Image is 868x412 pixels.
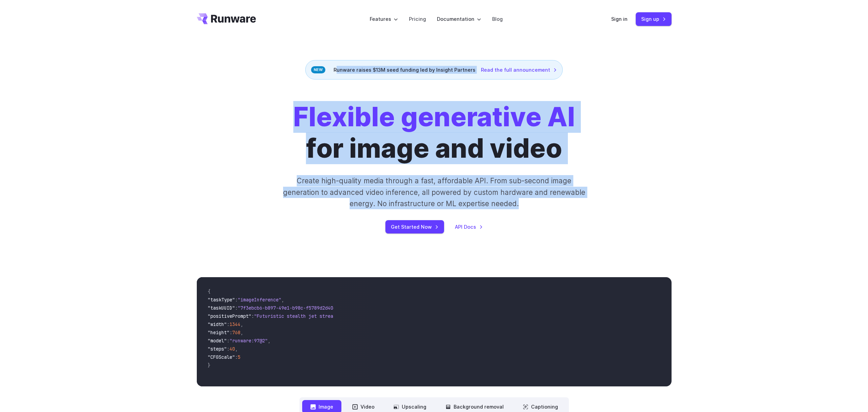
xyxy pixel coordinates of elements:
span: "Futuristic stealth jet streaking through a neon-lit cityscape with glowing purple exhaust" [254,313,502,319]
span: "width" [208,321,227,327]
a: Go to / [197,13,256,24]
span: : [227,321,230,327]
a: Sign in [611,15,628,23]
span: 768 [232,329,240,336]
span: { [208,288,210,295]
p: Create high-quality media through a fast, affordable API. From sub-second image generation to adv... [282,175,586,209]
span: "taskUUID" [208,305,235,311]
span: : [227,346,230,352]
span: : [235,297,238,303]
a: Blog [492,15,503,23]
span: : [251,313,254,319]
span: "height" [208,329,230,336]
span: , [240,329,243,336]
span: "CFGScale" [208,354,235,360]
a: API Docs [455,223,483,231]
span: , [240,321,243,327]
a: Read the full announcement [481,66,557,74]
span: "model" [208,338,227,344]
h1: for image and video [293,101,575,164]
a: Get Started Now [385,220,444,233]
span: , [281,297,284,303]
span: "taskType" [208,297,235,303]
span: "imageInference" [238,297,281,303]
a: Sign up [636,12,672,26]
span: , [268,338,270,344]
a: Pricing [409,15,426,23]
span: 1344 [230,321,240,327]
span: : [235,354,238,360]
span: "7f3ebcb6-b897-49e1-b98c-f5789d2d40d7" [238,305,341,311]
span: 40 [230,346,235,352]
span: "steps" [208,346,227,352]
span: : [227,338,230,344]
span: , [235,346,238,352]
span: "runware:97@2" [230,338,268,344]
strong: Flexible generative AI [293,101,575,133]
span: } [208,362,210,368]
label: Features [370,15,398,23]
label: Documentation [437,15,481,23]
span: : [230,329,232,336]
span: 5 [238,354,240,360]
div: Runware raises $13M seed funding led by Insight Partners [305,60,563,80]
span: : [235,305,238,311]
span: "positivePrompt" [208,313,251,319]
